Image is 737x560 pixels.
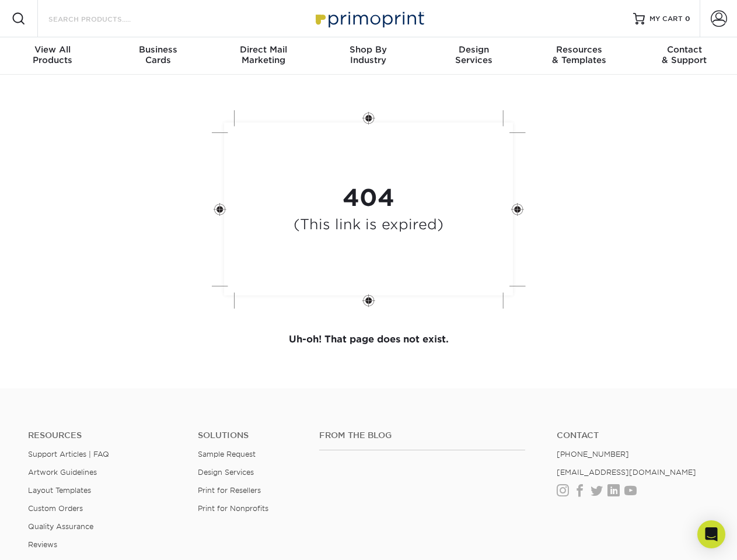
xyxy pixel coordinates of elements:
[526,44,631,55] span: Resources
[421,44,526,55] span: Design
[198,486,261,495] a: Print for Resellers
[649,14,683,24] span: MY CART
[198,430,302,440] h4: Solutions
[294,216,443,233] h4: (This link is expired)
[198,504,268,513] a: Print for Nonprofits
[47,12,161,26] input: SEARCH PRODUCTS.....
[105,44,210,65] div: Cards
[526,44,631,65] div: & Templates
[632,44,737,65] div: & Support
[211,37,316,75] a: Direct MailMarketing
[198,468,254,477] a: Design Services
[319,430,525,440] h4: From the Blog
[28,540,57,549] a: Reviews
[421,44,526,65] div: Services
[316,44,421,55] span: Shop By
[526,37,631,75] a: Resources& Templates
[343,184,394,212] strong: 404
[211,44,316,55] span: Direct Mail
[211,44,316,65] div: Marketing
[697,520,725,548] div: Open Intercom Messenger
[28,522,93,531] a: Quality Assurance
[632,37,737,75] a: Contact& Support
[105,44,210,55] span: Business
[28,450,109,459] a: Support Articles | FAQ
[28,486,91,495] a: Layout Templates
[557,430,709,440] a: Contact
[557,450,629,459] a: [PHONE_NUMBER]
[198,450,256,459] a: Sample Request
[28,430,180,440] h4: Resources
[310,6,427,31] img: Primoprint
[316,37,421,75] a: Shop ByIndustry
[28,504,83,513] a: Custom Orders
[28,468,97,477] a: Artwork Guidelines
[557,468,696,477] a: [EMAIL_ADDRESS][DOMAIN_NAME]
[632,44,737,55] span: Contact
[105,37,210,75] a: BusinessCards
[685,15,690,23] span: 0
[316,44,421,65] div: Industry
[289,334,449,345] strong: Uh-oh! That page does not exist.
[421,37,526,75] a: DesignServices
